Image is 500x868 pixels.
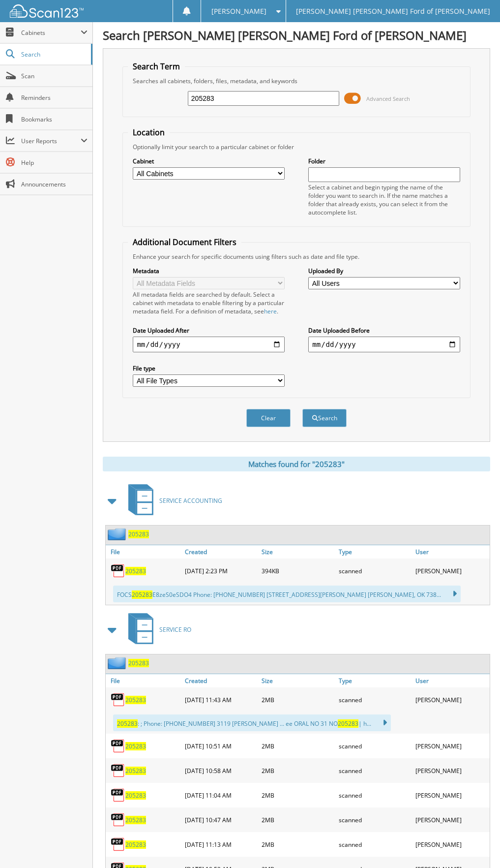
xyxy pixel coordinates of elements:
div: [DATE] 11:04 AM [182,785,259,805]
h1: Search [PERSON_NAME] [PERSON_NAME] Ford of [PERSON_NAME] [103,27,490,43]
div: [PERSON_NAME] [413,561,490,581]
div: Optionally limit your search to a particular cabinet or folder [128,143,465,151]
div: 2MB [259,785,336,805]
a: 205283 [125,840,146,849]
a: 205283 [128,659,149,667]
a: 205283 [128,530,149,538]
div: 394KB [259,561,336,581]
div: scanned [336,810,413,830]
div: [PERSON_NAME] [413,835,490,854]
a: File [106,545,182,558]
span: Reminders [21,93,88,102]
label: Cabinet [133,157,284,165]
div: Enhance your search for specific documents using filters such as date and file type. [128,252,465,261]
button: Search [302,409,347,427]
span: 205283 [132,590,152,599]
a: User [413,545,490,558]
div: scanned [336,690,413,710]
span: Advanced Search [366,95,410,102]
div: Matches found for "205283" [103,457,490,471]
a: SERVICE RO [122,610,191,649]
div: Searches all cabinets, folders, files, metadata, and keywords [128,77,465,85]
a: 205283 [125,696,146,704]
button: Clear [246,409,291,427]
a: Type [336,674,413,687]
input: end [308,337,460,352]
img: PDF.png [111,692,125,707]
img: scan123-logo-white.svg [10,4,84,18]
img: folder2.png [108,657,128,669]
img: PDF.png [111,788,125,803]
img: PDF.png [111,763,125,778]
a: 205283 [125,767,146,775]
div: 2MB [259,810,336,830]
img: PDF.png [111,837,125,852]
a: Size [259,545,336,558]
div: [PERSON_NAME] [413,810,490,830]
span: Search [21,50,86,59]
label: Date Uploaded Before [308,326,460,335]
legend: Additional Document Filters [128,237,241,248]
span: Cabinets [21,29,81,37]
div: 2MB [259,761,336,780]
span: Help [21,158,88,167]
div: [PERSON_NAME] [413,785,490,805]
label: Uploaded By [308,267,460,275]
div: [PERSON_NAME] [413,761,490,780]
span: 205283 [117,719,138,728]
a: here [264,307,277,315]
a: Created [182,674,259,687]
div: [DATE] 2:23 PM [182,561,259,581]
a: 205283 [125,567,146,575]
img: PDF.png [111,812,125,827]
div: scanned [336,561,413,581]
a: Created [182,545,259,558]
img: PDF.png [111,563,125,578]
a: Size [259,674,336,687]
legend: Location [128,127,170,138]
label: Date Uploaded After [133,326,284,335]
span: 205283 [338,719,358,728]
div: scanned [336,835,413,854]
span: Announcements [21,180,88,188]
div: [DATE] 10:51 AM [182,736,259,756]
div: scanned [336,785,413,805]
span: [PERSON_NAME] [PERSON_NAME] Ford of [PERSON_NAME] [296,8,490,14]
img: PDF.png [111,739,125,753]
span: Bookmarks [21,115,88,124]
div: : ; Phone: [PHONE_NUMBER] 3119 [PERSON_NAME] ... ee ORAL NO 31 NO | h... [113,714,391,731]
div: 2MB [259,690,336,710]
a: Type [336,545,413,558]
div: [PERSON_NAME] [413,690,490,710]
span: Scan [21,72,88,80]
legend: Search Term [128,61,185,72]
a: User [413,674,490,687]
div: FOCS E8zeS0eSDO4 Phone: [PHONE_NUMBER] [STREET_ADDRESS][PERSON_NAME] [PERSON_NAME], OK 738... [113,586,461,602]
div: 2MB [259,736,336,756]
div: scanned [336,761,413,780]
span: User Reports [21,137,81,145]
a: 205283 [125,791,146,800]
label: Metadata [133,267,284,275]
div: [DATE] 10:58 AM [182,761,259,780]
div: 2MB [259,835,336,854]
div: scanned [336,736,413,756]
div: [DATE] 11:43 AM [182,690,259,710]
a: 205283 [125,742,146,750]
a: File [106,674,182,687]
label: File type [133,364,284,372]
a: SERVICE ACCOUNTING [122,481,222,520]
label: Folder [308,157,460,165]
a: 205283 [125,816,146,824]
span: SERVICE RO [159,625,191,634]
div: Select a cabinet and begin typing the name of the folder you want to search in. If the name match... [308,183,460,217]
div: [DATE] 11:13 AM [182,835,259,854]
